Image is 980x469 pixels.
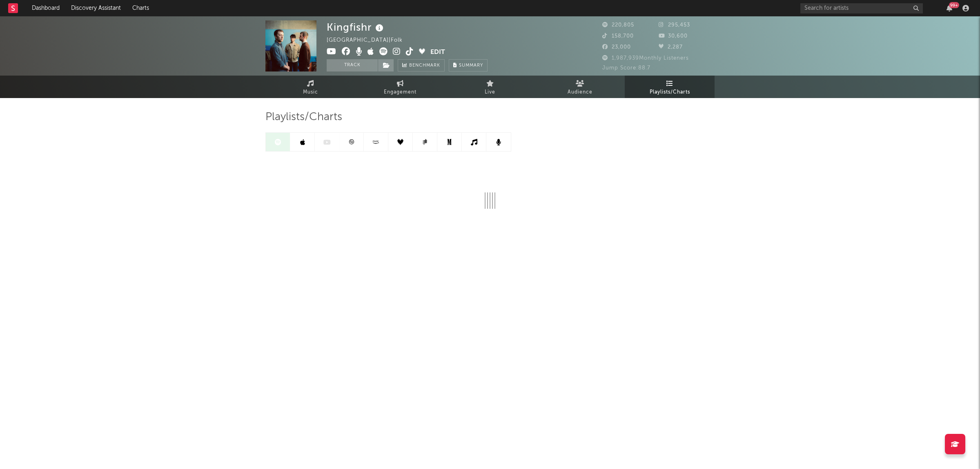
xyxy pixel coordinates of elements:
a: Music [265,76,355,98]
div: Kingfishr [327,20,385,34]
span: 158,700 [602,33,634,39]
span: Jump Score: 88.7 [602,65,650,71]
span: Playlists/Charts [265,112,342,122]
span: Summary [459,63,483,68]
span: 1,987,939 Monthly Listeners [602,56,689,61]
div: [GEOGRAPHIC_DATA] | Folk [327,36,412,45]
span: 30,600 [659,33,688,39]
span: Playlists/Charts [650,87,690,97]
button: 99+ [947,5,952,11]
button: Summary [449,59,488,71]
a: Benchmark [398,59,445,71]
input: Search for artists [800,3,923,13]
span: 295,453 [659,22,690,28]
span: Engagement [384,87,416,97]
span: 23,000 [602,45,631,50]
a: Audience [535,76,625,98]
span: Benchmark [409,61,440,71]
button: Edit [430,47,445,58]
div: 99 + [949,2,959,8]
a: Playlists/Charts [625,76,715,98]
span: 220,805 [602,22,634,28]
a: Live [445,76,535,98]
span: Music [303,87,318,97]
a: Engagement [355,76,445,98]
span: Live [485,87,495,97]
span: 2,287 [659,45,683,50]
span: Audience [568,87,592,97]
button: Track [327,59,378,71]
